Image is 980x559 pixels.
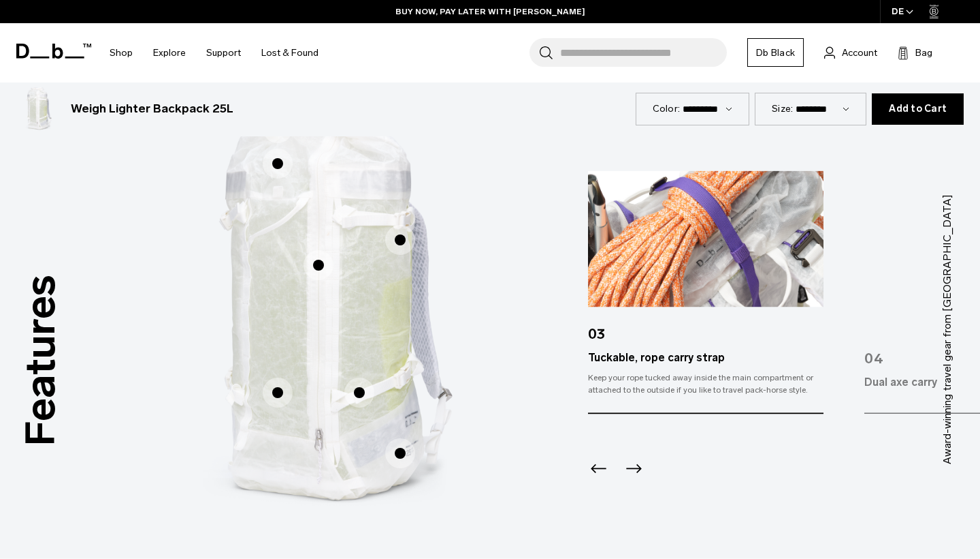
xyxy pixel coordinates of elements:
a: Support [206,29,241,77]
div: Keep your rope tucked away inside the main compartment or attached to the outside if you like to ... [588,372,823,397]
button: Bag [898,44,932,61]
a: Lost & Found [261,29,318,77]
button: Add to Cart [872,93,964,125]
span: Account [842,46,877,60]
span: Add to Cart [889,104,947,115]
div: 3 / 7 [588,171,823,414]
a: BUY NOW, PAY LATER WITH [PERSON_NAME] [395,5,585,18]
h3: Weigh Lighter Backpack 25L [71,100,233,118]
div: Next slide [623,458,641,488]
label: Size: [772,102,793,116]
label: Color: [653,102,681,116]
div: Tuckable, rope carry strap [588,350,823,367]
h3: Features [10,275,72,447]
span: Bag [915,46,932,60]
img: Weigh Lighter Backpack 25L Diffusion [16,87,60,131]
a: Shop [110,29,133,77]
a: Explore [153,29,186,77]
a: Account [824,44,877,61]
div: 03 [588,307,823,350]
nav: Main Navigation [99,23,329,82]
a: Db Black [747,38,804,67]
div: Previous slide [588,458,606,488]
